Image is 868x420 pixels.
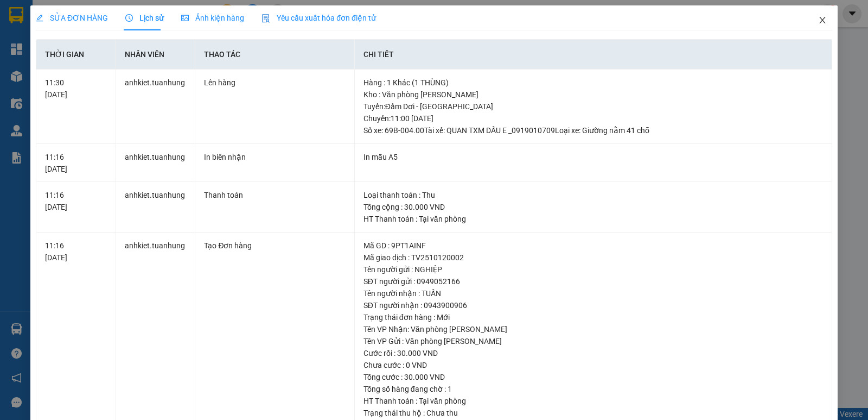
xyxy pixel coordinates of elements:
div: Thanh toán [204,189,345,201]
div: HT Thanh toán : Tại văn phòng [363,395,823,407]
img: icon [261,14,270,23]
div: Tên VP Nhận: Văn phòng [PERSON_NAME] [363,323,823,335]
div: Loại thanh toán : Thu [363,189,823,201]
div: SĐT người gửi : 0949052166 [363,275,823,287]
div: Trạng thái thu hộ : Chưa thu [363,407,823,419]
span: close [818,16,827,24]
th: Chi tiết [355,40,832,70]
div: 11:30 [DATE] [45,77,107,101]
div: Tuyến : Đầm Dơi - [GEOGRAPHIC_DATA] Chuyến: 11:00 [DATE] Số xe: 69B-004.00 Tài xế: QUAN TXM DẤU E... [363,101,823,136]
div: Tổng cộng : 30.000 VND [363,201,823,213]
div: Tổng số hàng đang chờ : 1 [363,383,823,395]
div: Mã giao dịch : TV2510120002 [363,252,823,264]
th: Thao tác [195,40,354,70]
span: Ảnh kiện hàng [181,14,244,22]
th: Nhân viên [116,40,196,70]
span: Lịch sử [125,14,164,22]
div: Kho : Văn phòng [PERSON_NAME] [363,89,823,101]
div: 11:16 [DATE] [45,240,107,264]
div: Hàng : 1 Khác (1 THÙNG) [363,77,823,89]
div: Mã GD : 9PT1AINF [363,240,823,252]
div: Cước rồi : 30.000 VND [363,347,823,359]
span: picture [181,14,189,22]
td: anhkiet.tuanhung [116,182,196,233]
span: Yêu cầu xuất hóa đơn điện tử [261,14,376,22]
div: 11:16 [DATE] [45,151,107,175]
div: Lên hàng [204,77,345,89]
div: HT Thanh toán : Tại văn phòng [363,213,823,225]
div: SĐT người nhận : 0943900906 [363,299,823,311]
div: Trạng thái đơn hàng : Mới [363,311,823,323]
span: SỬA ĐƠN HÀNG [36,14,108,22]
div: In mẫu A5 [363,151,823,163]
div: Tên người gửi : NGHIỆP [363,264,823,275]
span: clock-circle [125,14,133,22]
td: anhkiet.tuanhung [116,70,196,144]
div: Tên người nhận : TUẤN [363,287,823,299]
th: Thời gian [36,40,116,70]
td: anhkiet.tuanhung [116,144,196,183]
div: 11:16 [DATE] [45,189,107,213]
div: Tạo Đơn hàng [204,240,345,252]
span: edit [36,14,43,22]
div: Chưa cước : 0 VND [363,359,823,371]
button: Close [807,5,838,36]
div: Tổng cước : 30.000 VND [363,371,823,383]
div: In biên nhận [204,151,345,163]
div: Tên VP Gửi : Văn phòng [PERSON_NAME] [363,335,823,347]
